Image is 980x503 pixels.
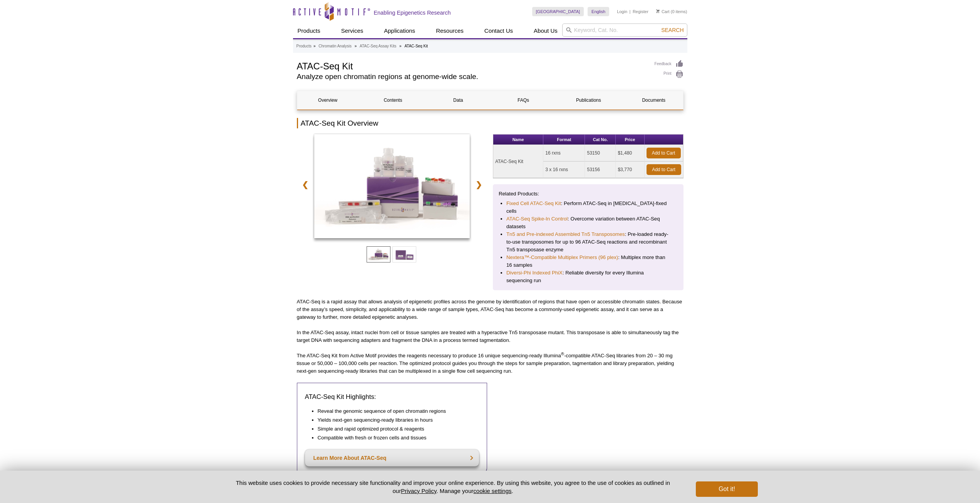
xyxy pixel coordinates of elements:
a: Register [633,9,648,14]
h2: Enabling Epigenetics Research [374,9,451,16]
h2: ATAC-Seq Kit Overview [297,118,683,128]
li: ATAC-Seq Kit [404,44,428,48]
li: » [313,44,316,48]
a: Cart [656,9,670,14]
a: ATAC-Seq Spike-In Control [506,215,568,223]
p: The ATAC-Seq Kit from Active Motif provides the reagents necessary to produce 16 unique sequencin... [297,352,683,375]
a: ❯ [471,176,487,193]
span: Search [661,27,683,33]
th: Format [543,135,585,145]
a: Products [293,24,325,38]
li: Yields next-gen sequencing-ready libraries in hours [318,416,472,424]
a: Nextera™-Compatible Multiplex Primers (96 plex) [506,254,618,261]
li: » [355,44,357,48]
iframe: Watch the Intro to ATAC-Seq Video [493,383,683,490]
a: Chromatin Analysis [318,43,352,50]
a: Contact Us [480,24,518,38]
td: 16 rxns [543,145,585,161]
a: Products [297,43,312,50]
a: Applications [379,24,420,38]
a: Diversi-Phi Indexed PhiX [506,269,563,277]
a: English [588,7,609,16]
li: : Pre-loaded ready-to-use transposomes for up to 96 ATAC-Seq reactions and recombinant Tn5 transp... [506,230,670,254]
a: Learn More About ATAC-Seq [305,449,479,466]
a: Login [617,9,627,14]
sup: ® [561,352,564,356]
button: Got it! [696,481,757,497]
a: FAQs [493,91,554,109]
a: Publications [558,91,619,109]
a: Add to Cart [647,148,681,158]
a: Privacy Policy [401,488,436,494]
td: ATAC-Seq Kit [493,145,543,178]
td: 3 x 16 rxns [543,161,585,178]
th: Price [616,135,644,145]
th: Cat No. [585,135,616,145]
h2: Analyze open chromatin regions at genome-wide scale. [297,73,647,80]
a: Overview [297,91,358,109]
li: : Perform ATAC-Seq in [MEDICAL_DATA]-fixed cells [506,200,670,215]
a: Services [337,24,368,38]
li: » [399,44,402,48]
h1: ATAC-Seq Kit [297,60,647,71]
td: $3,770 [616,161,644,178]
th: Name [493,135,543,145]
td: $1,480 [616,145,644,161]
li: : Reliable diversity for every Illumina sequencing run [506,269,670,284]
a: Documents [623,91,684,109]
li: (0 items) [656,7,687,16]
a: About Us [529,24,562,38]
img: Your Cart [656,9,660,13]
h3: ATAC-Seq Kit Highlights: [305,392,479,402]
a: Tn5 and Pre-indexed Assembled Tn5 Transposomes [506,230,625,238]
a: ATAC-Seq Kit [314,134,470,241]
input: Keyword, Cat. No. [562,24,687,37]
td: 53156 [585,161,616,178]
p: This website uses cookies to provide necessary site functionality and improve your online experie... [223,479,683,495]
p: Related Products: [499,190,678,198]
a: Resources [431,24,468,38]
td: 53150 [585,145,616,161]
li: : Overcome variation between ATAC-Seq datasets [506,215,670,230]
img: ATAC-Seq Kit [314,134,470,238]
a: Data [427,91,489,109]
button: cookie settings [473,488,511,494]
a: [GEOGRAPHIC_DATA] [532,7,584,16]
li: : Multiplex more than 16 samples [506,254,670,269]
li: | [630,7,631,16]
a: Fixed Cell ATAC-Seq Kit [506,200,561,207]
p: In the ATAC-Seq assay, intact nuclei from cell or tissue samples are treated with a hyperactive T... [297,329,683,344]
a: Print [655,70,683,79]
p: ATAC-Seq is a rapid assay that allows analysis of epigenetic profiles across the genome by identi... [297,298,683,321]
li: Simple and rapid optimized protocol & reagents [318,425,472,433]
a: Contents [362,91,424,109]
a: Feedback [655,60,683,68]
a: Add to Cart [647,164,681,175]
a: ATAC-Seq Assay Kits [360,43,396,50]
li: Reveal the genomic sequence of open chromatin regions [318,407,472,415]
li: Compatible with fresh or frozen cells and tissues [318,434,472,442]
a: ❮ [297,176,313,193]
button: Search [659,27,686,34]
